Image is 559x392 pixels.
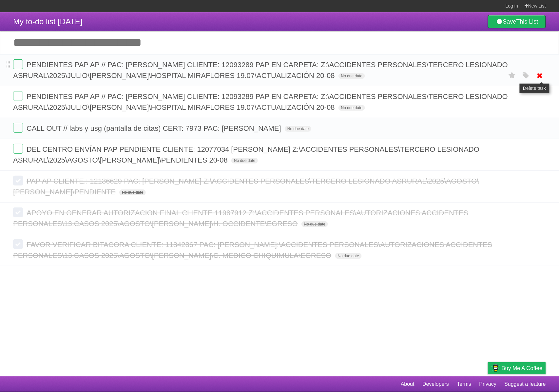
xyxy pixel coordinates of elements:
span: FAVOR VERIFICAR BITACORA CLIENTE: 11842867 PAC: [PERSON_NAME]:\ACCIDENTES PERSONALES\AUTORIZACION... [13,241,492,260]
a: Privacy [479,378,496,390]
a: SaveThis List [488,15,546,28]
span: No due date [338,105,365,111]
span: No due date [119,189,146,195]
label: Done [13,91,23,101]
label: Done [13,123,23,133]
label: Done [13,239,23,249]
a: Buy me a coffee [488,362,546,374]
label: Done [13,144,23,154]
span: APOYO EN GENERAR AUTORIZACION FINAL CLIENTE 11987912 Z:\ACCIDENTES PERSONALES\AUTORIZACIONES ACCI... [13,209,468,228]
span: PAP AP CLIENTE.: 12136629 PAC: [PERSON_NAME] Z:\ACCIDENTES PERSONALES\TERCERO LESIONADO ASRURAL\2... [13,177,479,196]
span: PENDIENTES PAP AP // PAC: [PERSON_NAME] CLIENTE: 12093289 PAP EN CARPETA: Z:\ACCIDENTES PERSONALE... [13,92,508,111]
label: Done [13,207,23,217]
span: No due date [301,221,328,227]
span: No due date [231,158,258,164]
b: This List [516,18,538,25]
a: Suggest a feature [505,378,546,390]
label: Star task [506,70,518,81]
a: Terms [457,378,472,390]
span: No due date [338,73,365,79]
label: Done [13,176,23,186]
span: Buy me a coffee [502,363,543,374]
span: DEL CENTRO ENVÍAN PAP PENDIENTE CLIENTE: 12077034 [PERSON_NAME] Z:\ACCIDENTES PERSONALES\TERCERO ... [13,145,479,164]
a: About [401,378,414,390]
span: CALL OUT // labs y usg (pantalla de citas) CERT: 7973 PAC: [PERSON_NAME] [27,124,283,132]
span: PENDIENTES PAP AP // PAC: [PERSON_NAME] CLIENTE: 12093289 PAP EN CARPETA: Z:\ACCIDENTES PERSONALE... [13,61,508,80]
span: No due date [285,126,311,132]
span: No due date [335,253,362,259]
span: My to-do list [DATE] [13,17,83,26]
img: Buy me a coffee [491,363,500,374]
label: Done [13,59,23,69]
a: Developers [422,378,449,390]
